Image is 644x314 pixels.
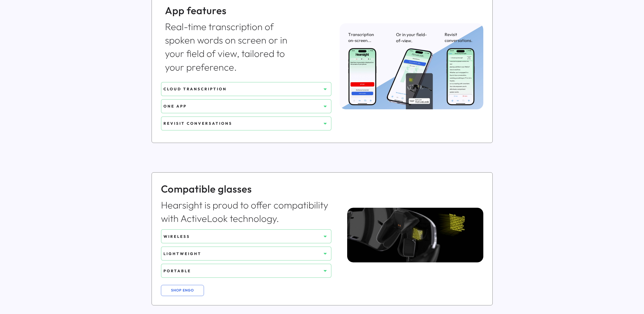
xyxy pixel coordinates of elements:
div: App features [165,3,299,17]
div: ONE APP [163,103,321,109]
button: SHOP ENGO [161,285,204,296]
div: Hearsight is proud to offer compatibility with ActiveLook technology. [161,198,331,225]
img: ActiveLook glasses display preview [347,208,528,262]
div: CLOUD TRANSCRIPTION [163,86,321,92]
div: LIGHTWEIGHT [163,251,321,256]
div: PORTABLE [163,268,321,274]
img: Hearsight app preview screens [340,23,483,109]
div: WIRELESS [163,234,321,239]
div: Real-time transcription of spoken words on screen or in your field of view, tailored to your pref... [165,20,299,74]
div: REVISIT CONVERSATIONS [163,121,321,126]
div: Compatible glasses [161,182,331,196]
